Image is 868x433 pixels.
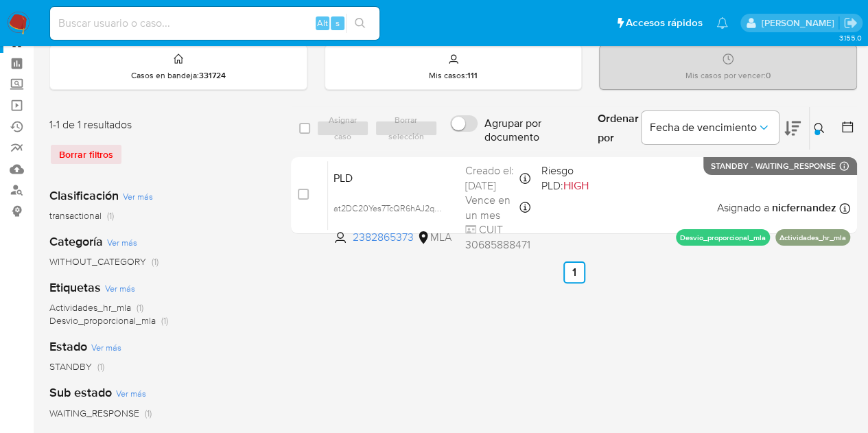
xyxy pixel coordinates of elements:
p: nicolas.fernandezallen@mercadolibre.com [761,16,838,30]
span: s [336,16,340,30]
span: 3.155.0 [838,32,861,43]
a: Notificaciones [716,17,728,29]
span: Alt [317,16,328,30]
a: Salir [843,16,858,30]
span: Accesos rápidos [626,16,703,30]
button: search-icon [346,14,374,33]
input: Buscar usuario o caso... [50,14,379,32]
